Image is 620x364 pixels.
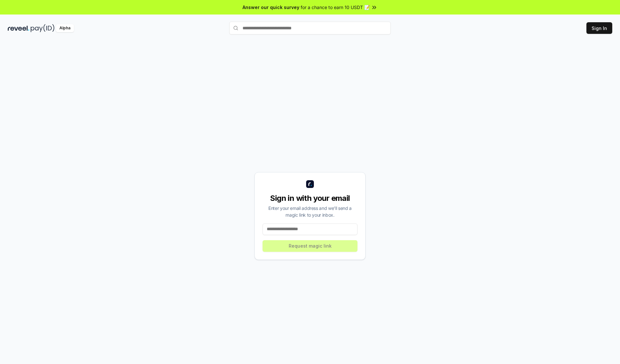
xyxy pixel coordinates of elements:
div: Enter your email address and we’ll send a magic link to your inbox. [263,205,357,218]
button: Sign In [586,22,612,34]
img: logo_small [306,180,314,188]
img: reveel_dark [8,24,29,32]
span: Answer our quick survey [243,4,299,11]
div: Sign in with your email [263,193,357,203]
span: for a chance to earn 10 USDT 📝 [301,4,370,11]
img: pay_id [31,24,55,32]
div: Alpha [56,24,74,32]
